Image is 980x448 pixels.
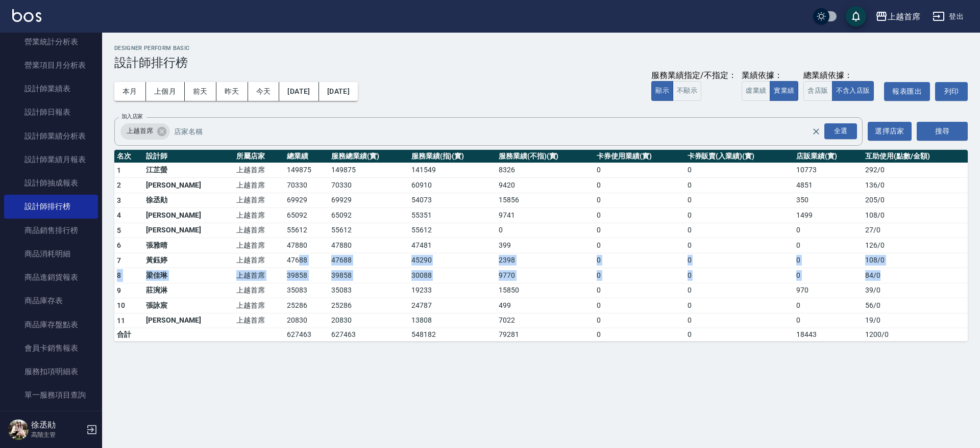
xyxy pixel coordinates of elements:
[185,82,216,101] button: 前天
[143,178,234,193] td: [PERSON_NAME]
[409,328,496,341] td: 548182
[234,193,284,208] td: 上越首席
[284,178,329,193] td: 70330
[809,124,823,139] button: Clear
[4,171,98,195] a: 設計師抽成報表
[794,223,863,238] td: 0
[935,82,968,101] button: 列印
[496,178,594,193] td: 9420
[117,226,121,234] span: 5
[594,298,684,313] td: 0
[279,82,318,101] button: [DATE]
[329,283,408,298] td: 35083
[594,283,684,298] td: 0
[496,150,594,163] th: 服務業績(不指)(實)
[143,298,234,313] td: 張詠宸
[409,193,496,208] td: 54073
[824,123,857,139] div: 全選
[496,223,594,238] td: 0
[329,298,408,313] td: 25286
[284,298,329,313] td: 25286
[863,193,968,208] td: 205 / 0
[117,317,126,325] span: 11
[4,336,98,360] a: 會員卡銷售報表
[329,178,408,193] td: 70330
[409,253,496,268] td: 45290
[4,313,98,336] a: 商品庫存盤點表
[234,238,284,253] td: 上越首席
[594,193,684,208] td: 0
[685,150,794,163] th: 卡券販賣(入業績)(實)
[496,193,594,208] td: 15856
[143,150,234,163] th: 設計師
[496,163,594,178] td: 8326
[651,70,737,81] div: 服務業績指定/不指定：
[284,208,329,223] td: 65092
[234,178,284,193] td: 上越首席
[685,208,794,223] td: 0
[117,271,121,279] span: 8
[409,283,496,298] td: 19233
[409,268,496,283] td: 30088
[329,193,408,208] td: 69929
[143,223,234,238] td: [PERSON_NAME]
[319,82,358,101] button: [DATE]
[120,126,159,136] span: 上越首席
[794,208,863,223] td: 1499
[794,328,863,341] td: 18443
[284,223,329,238] td: 55612
[4,266,98,289] a: 商品進銷貨報表
[673,81,701,101] button: 不顯示
[4,124,98,148] a: 設計師業績分析表
[117,196,121,204] span: 3
[409,178,496,193] td: 60910
[594,178,684,193] td: 0
[868,122,912,141] button: 選擇店家
[928,7,968,26] button: 登出
[496,283,594,298] td: 15850
[143,268,234,283] td: 梁佳琳
[685,283,794,298] td: 0
[329,163,408,178] td: 149875
[496,253,594,268] td: 2398
[4,383,98,407] a: 單一服務項目查詢
[863,163,968,178] td: 292 / 0
[284,253,329,268] td: 47688
[871,6,924,27] button: 上越首席
[594,150,684,163] th: 卡券使用業績(實)
[794,178,863,193] td: 4851
[685,328,794,341] td: 0
[685,178,794,193] td: 0
[143,283,234,298] td: 莊涴淋
[329,328,408,341] td: 627463
[863,253,968,268] td: 108 / 0
[685,193,794,208] td: 0
[117,241,121,249] span: 6
[496,268,594,283] td: 9770
[284,193,329,208] td: 69929
[846,6,866,27] button: save
[171,122,829,140] input: 店家名稱
[329,238,408,253] td: 47880
[685,253,794,268] td: 0
[863,223,968,238] td: 27 / 0
[917,122,968,141] button: 搜尋
[284,268,329,283] td: 39858
[284,313,329,328] td: 20830
[496,313,594,328] td: 7022
[594,238,684,253] td: 0
[4,289,98,312] a: 商品庫存表
[685,268,794,283] td: 0
[863,178,968,193] td: 136 / 0
[863,150,968,163] th: 互助使用(點數/金額)
[794,268,863,283] td: 0
[31,420,83,430] h5: 徐丞勛
[803,81,832,101] button: 含店販
[884,82,930,101] button: 報表匯出
[685,223,794,238] td: 0
[496,238,594,253] td: 399
[794,298,863,313] td: 0
[234,163,284,178] td: 上越首席
[234,268,284,283] td: 上越首席
[143,163,234,178] td: 江芷螢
